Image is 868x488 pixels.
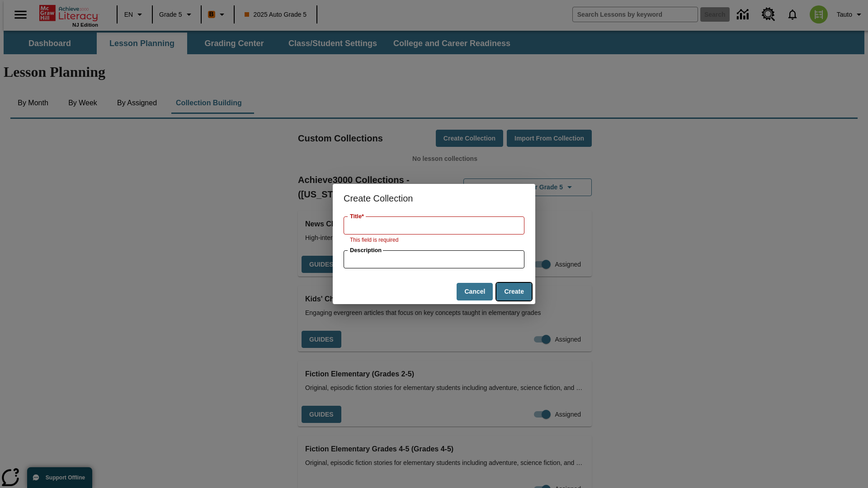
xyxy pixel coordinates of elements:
[457,283,493,300] button: Cancel
[496,283,532,300] button: Create
[333,184,535,213] h2: Create Collection
[350,236,518,245] p: This field is required
[350,246,382,254] label: Description
[350,212,364,221] label: Title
